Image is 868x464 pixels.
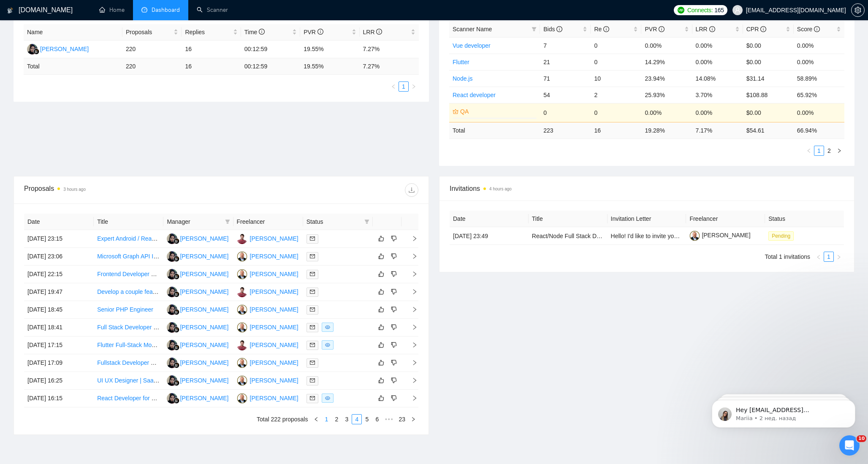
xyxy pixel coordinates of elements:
span: dislike [391,306,397,313]
span: Scanner Name [453,26,492,33]
td: 25.93% [641,87,692,103]
a: 2 [825,146,834,155]
td: 0.00% [692,103,743,122]
span: dislike [391,288,397,295]
td: 220 [122,41,182,58]
span: dislike [391,377,397,384]
li: 2 [331,414,342,424]
span: PVR [645,26,665,33]
span: like [378,359,384,366]
div: [PERSON_NAME] [250,376,298,385]
th: Manager [163,214,233,230]
td: 7.27% [360,41,419,58]
button: like [376,393,386,403]
span: info-circle [659,26,665,32]
a: SM[PERSON_NAME] [167,394,228,401]
span: like [378,235,384,242]
a: IN[PERSON_NAME] [237,235,298,241]
td: 16 [182,41,241,58]
td: 0 [540,103,591,122]
img: VL [237,358,247,368]
span: LRR [696,26,715,33]
li: 1 [399,81,409,92]
td: $108.88 [743,87,794,103]
td: $0.00 [743,37,794,54]
a: IN[PERSON_NAME] [237,341,298,348]
a: SM[PERSON_NAME] [167,341,228,348]
a: VL[PERSON_NAME] [237,306,298,312]
td: Total [24,58,122,75]
li: 4 [352,414,362,424]
a: React Developer for Custom Dashboard Table (Notion-style, using UntitledUI) [97,395,300,402]
td: $0.00 [743,54,794,70]
td: 0.00% [794,103,844,122]
span: Invitations [450,183,844,194]
button: like [376,287,386,297]
div: [PERSON_NAME] [250,358,298,367]
div: [PERSON_NAME] [180,234,228,243]
img: SM [167,322,177,333]
span: Replies [185,27,231,37]
img: SM [167,287,177,297]
button: dislike [389,233,399,244]
img: gigradar-bm.png [174,362,179,368]
td: 00:12:59 [241,41,300,58]
td: 21 [540,54,591,70]
a: Full Stack Developer W/ AWS [97,324,175,331]
span: info-circle [603,26,609,32]
img: c1jRSQFyX-So8LyUhGzfs7nSRLpoCEzd8_DvO5Q0xA7e3FOBfbhwSOFPt13vn5KeK8 [689,231,700,241]
li: 1 [814,146,824,156]
div: [PERSON_NAME] [180,269,228,279]
li: 2 [824,146,834,156]
img: SM [167,269,177,279]
span: like [378,324,384,331]
a: 5 [362,415,372,424]
td: 7.27 % [360,58,419,75]
td: 0.00% [641,37,692,54]
td: 23.94% [641,70,692,87]
div: [PERSON_NAME] [250,340,298,350]
a: 23 [396,415,408,424]
span: crown [453,109,458,114]
span: like [378,342,384,348]
button: like [376,322,386,332]
div: message notification from Mariia, 2 нед. назад. Hey juncker8888@gmail.com, Looks like your Upwork... [13,18,156,46]
span: mail [310,307,315,312]
a: React/Node Full Stack Dev Needed ASAP [532,233,642,239]
span: download [405,187,418,193]
button: download [405,183,418,197]
button: left [388,81,399,92]
span: like [378,253,384,260]
img: VL [237,251,247,262]
span: mail [310,342,315,347]
a: SM[PERSON_NAME] [27,45,89,52]
span: Dashboard [152,6,180,14]
button: right [408,414,418,424]
span: mail [310,236,315,241]
img: VL [237,269,247,279]
span: Time [244,29,265,35]
span: Bids [543,26,562,33]
img: IN [237,340,247,350]
button: like [376,304,386,315]
td: 0.00% [641,103,692,122]
td: 19.55% [300,41,359,58]
div: [PERSON_NAME] [180,340,228,350]
span: mail [310,271,315,277]
a: Flutter Full-Stack Mobile Developer | Long-Term Engagement [97,342,258,348]
td: 66.94 % [794,122,844,138]
img: logo [7,4,13,17]
li: 1 [824,252,834,262]
span: filter [225,219,230,224]
span: LRR [363,29,382,35]
td: 54 [540,87,591,103]
td: 2 [591,87,641,103]
span: PVR [304,29,323,35]
td: 223 [540,122,591,138]
span: info-circle [376,29,382,35]
td: 7.17 % [692,122,743,138]
button: like [376,375,386,385]
img: VL [237,304,247,315]
span: filter [223,215,232,228]
img: gigradar-bm.png [174,274,179,279]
